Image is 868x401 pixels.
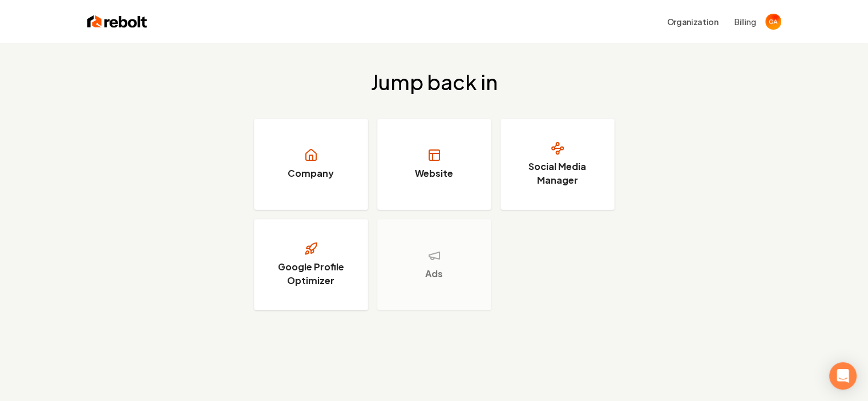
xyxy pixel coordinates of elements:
[765,14,781,30] img: Gonzalo Arcidiacono
[87,14,147,30] img: Rebolt Logo
[425,267,443,281] h3: Ads
[415,167,453,180] h3: Website
[765,14,781,30] button: Open user button
[734,16,756,27] button: Billing
[660,11,725,32] button: Organization
[268,260,354,287] h3: Google Profile Optimizer
[371,71,498,94] h2: Jump back in
[254,119,368,210] a: Company
[515,160,600,187] h3: Social Media Manager
[500,119,615,210] a: Social Media Manager
[288,167,334,180] h3: Company
[254,219,368,310] a: Google Profile Optimizer
[829,362,857,390] div: Open Intercom Messenger
[377,119,491,210] a: Website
